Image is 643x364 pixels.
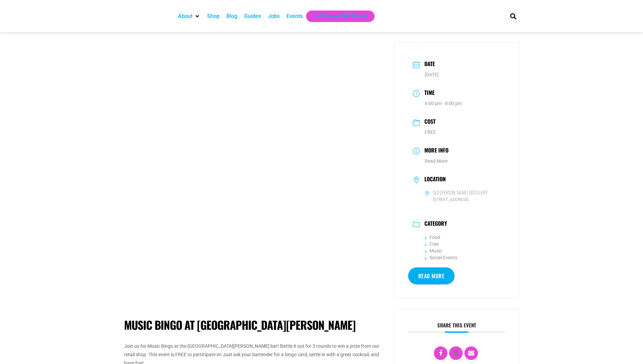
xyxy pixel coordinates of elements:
[425,101,462,106] abbr: 6:00 pm - 8:00 pm
[421,146,448,156] h3: More Info
[175,11,204,22] div: About
[413,129,501,136] dd: FREE
[286,12,303,20] a: Events
[434,346,447,360] a: Share on Facebook
[425,255,457,260] a: Social Events
[464,346,478,360] a: Email
[425,158,447,164] a: Read More
[433,189,487,196] h6: Old [PERSON_NAME] Distillery
[244,12,261,20] a: Guides
[425,235,440,240] a: Food
[124,318,384,332] h1: Music Bingo at [GEOGRAPHIC_DATA][PERSON_NAME]
[313,12,368,20] a: Get Choose901 Emails
[178,12,193,20] a: About
[268,12,280,20] a: Jobs
[421,220,447,228] h3: Category
[226,12,237,20] a: Blog
[408,267,455,284] a: Read More
[421,88,435,98] h3: Time
[421,117,436,127] h3: Cost
[207,12,220,20] a: Shop
[408,322,505,333] h3: Share this event
[425,241,439,247] a: Free
[425,197,501,203] span: [STREET_ADDRESS]
[425,72,439,77] span: [DATE]
[175,11,499,22] nav: Main nav
[421,176,446,184] h3: Location
[421,60,435,69] h3: Date
[449,346,463,360] a: X Social Network
[507,11,519,22] div: Search
[425,248,442,254] a: Music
